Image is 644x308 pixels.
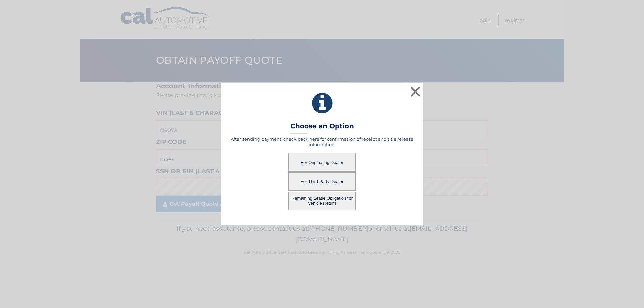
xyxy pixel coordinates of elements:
button: × [409,85,422,98]
button: For Third Party Dealer [288,172,356,191]
button: For Originating Dealer [288,153,356,172]
button: Remaining Lease Obligation for Vehicle Return [288,192,356,210]
h3: Choose an Option [290,122,354,134]
h5: After sending payment, check back here for confirmation of receipt and title release information. [230,136,414,147]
